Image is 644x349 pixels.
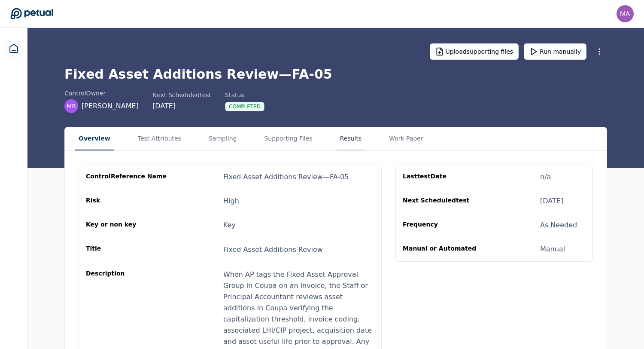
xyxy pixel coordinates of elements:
[540,172,551,182] div: n/a
[223,196,239,206] div: High
[134,127,185,150] button: Test Attributes
[152,101,211,111] div: [DATE]
[617,5,634,22] img: mathias.ward@klaviyo.com
[223,172,349,182] div: Fixed Asset Additions Review — FA-05
[261,127,316,150] button: Supporting Files
[3,38,24,59] a: Dashboard
[430,43,519,60] button: Uploadsupporting files
[152,91,211,99] div: Next Scheduled test
[225,91,264,99] div: Status
[86,220,168,230] div: Key or non key
[403,244,485,254] div: Manual or Automated
[86,172,168,182] div: control Reference Name
[225,102,264,111] div: Completed
[540,196,563,206] div: [DATE]
[86,244,168,255] div: Title
[540,220,577,230] div: As Needed
[205,127,240,150] button: Sampling
[337,127,365,150] button: Results
[403,220,485,230] div: Frequency
[540,244,565,254] div: Manual
[592,44,607,59] button: More Options
[64,67,607,82] h1: Fixed Asset Additions Review — FA-05
[403,196,485,206] div: Next Scheduled test
[223,220,236,230] div: Key
[75,127,114,150] button: Overview
[403,172,485,182] div: Last test Date
[67,102,76,110] span: MR
[86,196,168,206] div: Risk
[64,89,139,98] div: control Owner
[223,245,323,254] span: Fixed Asset Additions Review
[82,101,139,111] span: [PERSON_NAME]
[10,8,53,20] a: Go to Dashboard
[386,127,427,150] button: Work Paper
[524,43,586,60] button: Run manually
